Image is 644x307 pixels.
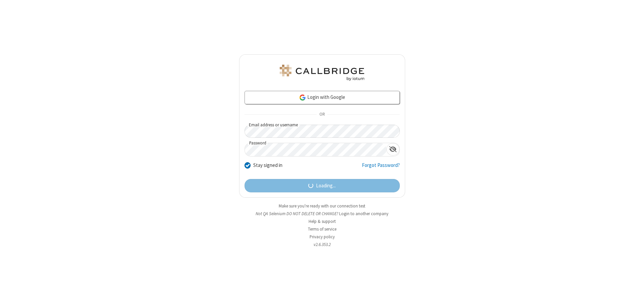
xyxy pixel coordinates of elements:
a: Forgot Password? [362,162,400,174]
button: Login to another company [339,210,388,217]
li: Not QA Selenium DO NOT DELETE OR CHANGE? [239,210,405,217]
img: google-icon.png [299,94,306,101]
li: v2.6.353.2 [239,241,405,248]
div: Show password [386,143,399,156]
span: Loading... [316,182,336,190]
span: OR [317,110,327,119]
a: Terms of service [308,226,336,232]
input: Email address or username [245,125,400,138]
a: Privacy policy [310,234,335,240]
a: Login with Google [245,91,400,104]
input: Password [245,143,386,156]
button: Loading... [245,179,400,192]
a: Help & support [309,219,336,224]
label: Stay signed in [253,162,282,169]
a: Make sure you're ready with our connection test [279,203,365,209]
img: QA Selenium DO NOT DELETE OR CHANGE [278,65,366,81]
